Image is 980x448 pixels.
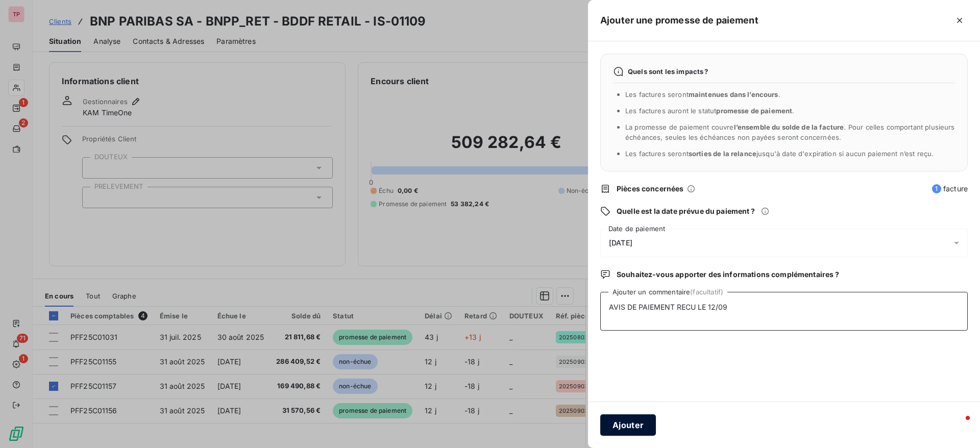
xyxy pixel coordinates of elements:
h5: Ajouter une promesse de paiement [600,13,758,28]
span: promesse de paiement [716,107,792,115]
button: Ajouter [600,414,656,436]
span: l’ensemble du solde de la facture [734,123,844,131]
textarea: AVIS DE PAIEMENT RECU LE 12/09 [600,292,968,331]
span: [DATE] [609,239,632,247]
span: Quelle est la date prévue du paiement ? [617,206,755,216]
span: Souhaitez-vous apporter des informations complémentaires ? [617,269,839,280]
span: Pièces concernées [617,184,684,194]
span: 1 [932,184,941,193]
span: La promesse de paiement couvre . Pour celles comportant plusieurs échéances, seules les échéances... [625,123,955,141]
span: maintenues dans l’encours [689,90,778,98]
span: Les factures seront . [625,90,780,98]
span: sorties de la relance [689,150,756,158]
span: Les factures auront le statut . [625,107,795,115]
span: Les factures seront jusqu'à date d'expiration si aucun paiement n’est reçu. [625,150,934,158]
iframe: Intercom live chat [945,413,970,438]
span: Quels sont les impacts ? [628,67,708,76]
span: facture [932,184,968,194]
